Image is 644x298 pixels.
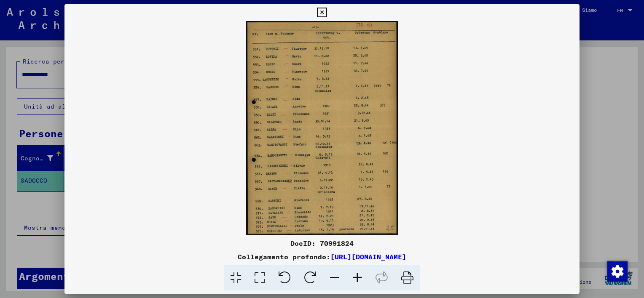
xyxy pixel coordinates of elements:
img: 001.jpg [64,21,580,235]
a: [URL][DOMAIN_NAME] [330,253,406,261]
div: Modifica consenso [607,261,627,281]
img: Modifica consenso [607,261,628,282]
div: Collegamento profondo: [64,252,580,262]
div: DocID: 70991824 [64,238,580,248]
